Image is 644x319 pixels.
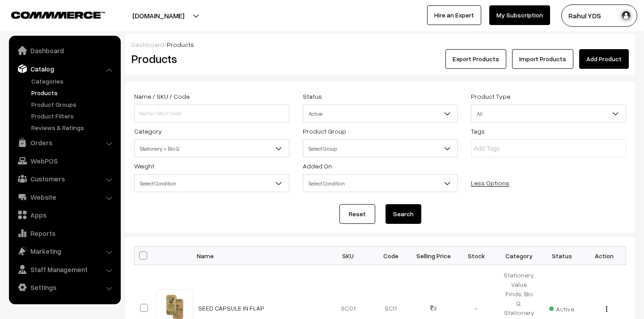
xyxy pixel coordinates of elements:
label: Status [303,92,322,101]
span: Active [303,105,458,122]
a: Less Options [471,179,509,187]
label: Added On [303,161,332,171]
a: Staff Management [11,261,118,277]
label: Tags [471,126,485,136]
a: Hire an Expert [427,5,481,25]
a: Customers [11,171,118,187]
a: Dashboard [11,42,118,59]
label: Weight [134,161,154,171]
a: Categories [29,76,118,86]
span: Select Condition [134,174,289,192]
a: Website [11,189,118,205]
div: / [131,40,629,49]
button: Search [386,204,421,224]
a: Settings [11,279,118,295]
a: Add Product [579,49,629,69]
span: All [471,105,626,122]
a: SEED CAPSULE IN FLAP [198,304,264,312]
a: Catalog [11,61,118,77]
span: Stationery > Bio Q [134,139,289,157]
a: Reports [11,225,118,241]
span: Select Group [303,139,458,157]
th: Stock [455,247,498,265]
span: Select Condition [303,174,458,192]
th: Name [193,247,327,265]
a: My Subscription [489,5,550,25]
label: Product Type [471,92,510,101]
a: WebPOS [11,153,118,169]
span: Select Condition [135,176,289,191]
img: user [619,9,633,22]
a: Product Filters [29,111,118,121]
a: Marketing [11,243,118,259]
th: Status [540,247,583,265]
h2: Products [131,52,288,66]
span: Active [303,106,458,122]
span: Products [167,41,194,48]
span: Select Condition [303,176,458,191]
th: Selling Price [412,247,455,265]
a: COMMMERCE [11,9,89,20]
span: Stationery > Bio Q [135,141,289,156]
input: Add Tags [474,144,552,153]
a: Product Groups [29,100,118,109]
input: Name / SKU / Code [134,105,289,122]
button: [DOMAIN_NAME] [101,4,216,27]
img: Menu [606,306,607,312]
button: Rahul YDS [561,4,637,27]
a: Products [29,88,118,97]
button: Export Products [445,49,506,69]
th: Action [583,247,626,265]
a: Import Products [512,49,573,69]
a: Apps [11,207,118,223]
img: COMMMERCE [11,12,105,18]
span: Select Group [303,141,458,156]
a: Reviews & Ratings [29,123,118,132]
label: Category [134,126,162,136]
a: Dashboard [131,41,164,48]
label: Product Group [303,126,346,136]
span: All [471,106,626,122]
a: Reset [339,204,375,224]
label: Name / SKU / Code [134,92,190,101]
th: Code [369,247,412,265]
th: Category [498,247,541,265]
th: SKU [327,247,370,265]
span: Active [549,302,574,314]
a: Orders [11,134,118,151]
